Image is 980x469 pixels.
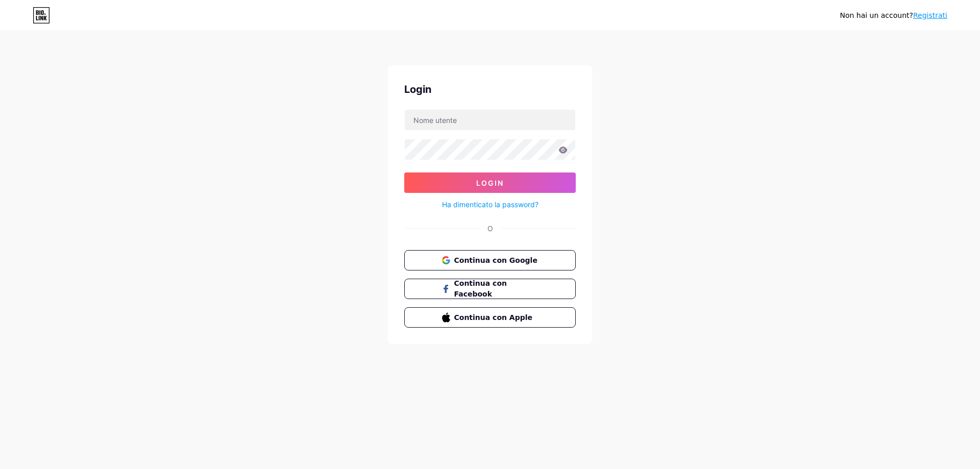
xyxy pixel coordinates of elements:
[404,307,576,328] button: Continua con Apple
[442,199,538,210] a: Ha dimenticato la password?
[404,172,576,193] button: Login
[476,179,504,187] font: Login
[454,313,533,322] font: Continua con Apple
[454,256,537,264] font: Continua con Google
[840,11,913,19] font: Non hai un account?
[454,279,507,298] font: Continua con Facebook
[404,250,576,270] button: Continua con Google
[487,224,493,233] font: O
[404,83,431,95] font: Login
[442,200,538,209] font: Ha dimenticato la password?
[405,110,575,130] input: Nome utente
[404,279,576,299] button: Continua con Facebook
[913,11,947,19] a: Registrati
